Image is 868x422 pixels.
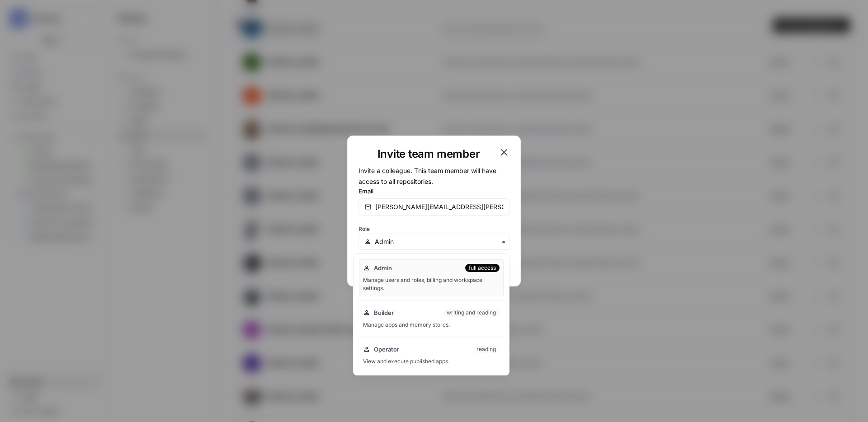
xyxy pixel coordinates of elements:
[375,237,504,246] input: Admin
[359,187,509,196] label: Email
[359,167,496,185] span: Invite a colleague. This team member will have access to all repositories.
[363,321,500,329] div: Manage apps and memory stores.
[465,264,500,272] div: full access
[363,276,500,292] div: Manage users and roles, billing and workspace settings.
[374,263,392,272] span: Admin
[359,225,370,232] span: Role
[374,345,399,354] span: Operator
[363,357,500,366] div: View and execute published apps.
[359,147,499,161] h1: Invite team member
[374,308,394,317] span: Builder
[375,202,504,211] input: email@company.com
[473,345,500,353] div: reading
[443,309,500,317] div: writing and reading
